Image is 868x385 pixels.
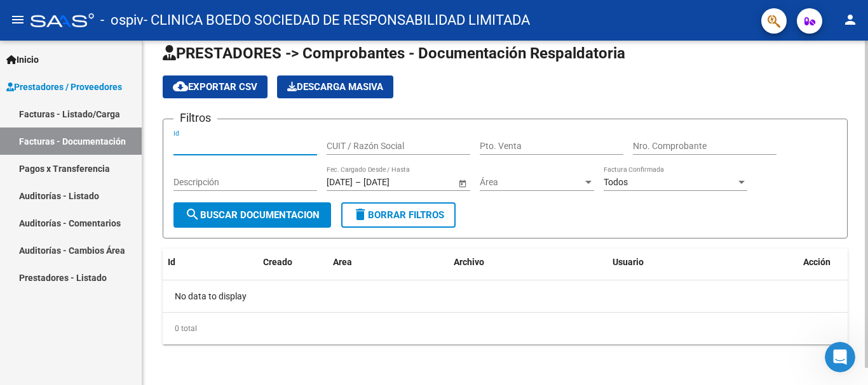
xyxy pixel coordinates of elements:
span: Descarga Masiva [287,81,383,93]
button: Borrar Filtros [341,202,456,228]
mat-icon: person [843,12,858,27]
iframe: Intercom live chat [825,342,855,372]
datatable-header-cell: Area [328,249,449,276]
span: Buscar Documentacion [185,209,320,221]
span: Area [333,257,352,267]
input: Fecha inicio [327,177,353,188]
button: Exportar CSV [163,75,268,98]
div: No data to display [163,280,848,312]
datatable-header-cell: Acción [798,249,862,276]
span: Acción [803,257,831,267]
mat-icon: delete [353,207,368,222]
span: Prestadores / Proveedores [6,80,122,94]
datatable-header-cell: Creado [258,249,328,276]
span: Borrar Filtros [353,209,444,221]
mat-icon: cloud_download [173,79,188,94]
datatable-header-cell: Archivo [449,249,607,276]
span: – [355,177,361,188]
div: 0 total [163,313,848,344]
h3: Filtros [173,109,217,127]
app-download-masive: Descarga masiva de comprobantes (adjuntos) [277,75,393,98]
span: PRESTADORES -> Comprobantes - Documentación Respaldatoria [163,44,625,62]
span: Inicio [6,53,39,67]
span: Id [168,257,175,267]
button: Buscar Documentacion [173,202,331,228]
span: Creado [263,257,292,267]
span: Área [480,177,583,188]
datatable-header-cell: Usuario [607,249,798,276]
datatable-header-cell: Id [163,249,214,276]
button: Descarga Masiva [277,75,393,98]
input: Fecha fin [363,177,426,188]
span: Todos [604,177,628,187]
span: - ospiv [100,6,144,34]
mat-icon: search [185,207,200,222]
mat-icon: menu [10,12,25,27]
button: Open calendar [456,176,469,190]
span: Archivo [454,257,484,267]
span: - CLINICA BOEDO SOCIEDAD DE RESPONSABILIDAD LIMITADA [144,6,530,34]
span: Usuario [613,257,644,267]
span: Exportar CSV [173,81,257,93]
